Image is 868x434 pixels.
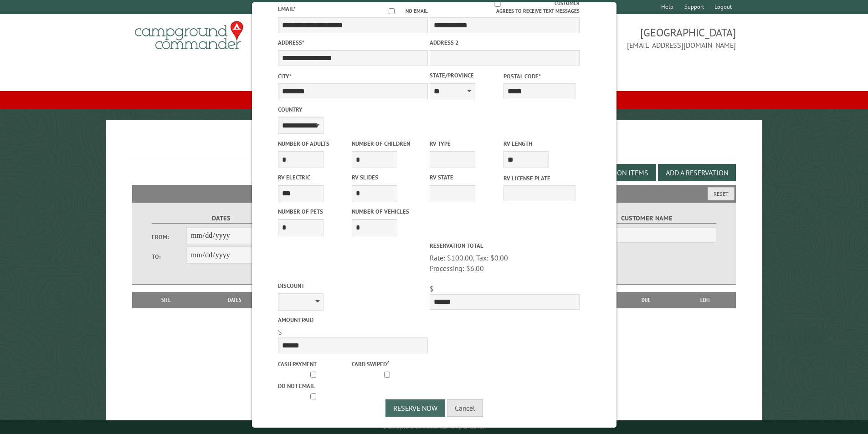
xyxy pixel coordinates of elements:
[278,360,350,368] label: Cash payment
[278,281,428,290] label: Discount
[385,399,445,417] button: Reserve Now
[278,207,350,216] label: Number of Pets
[378,7,428,15] label: No email
[447,399,483,417] button: Cancel
[278,173,350,182] label: RV Electric
[503,139,575,148] label: RV Length
[383,424,486,430] small: © Campground Commander LLC. All rights reserved.
[430,173,502,182] label: RV State
[278,105,428,114] label: Country
[440,1,555,7] input: Customer agrees to receive text messages
[352,173,424,182] label: RV Slides
[152,213,291,224] label: Dates
[137,292,196,308] th: Site
[675,292,736,308] th: Edit
[278,72,428,81] label: City
[430,263,580,273] div: Processing: $6.00
[658,164,736,181] button: Add a Reservation
[152,233,186,241] label: From:
[708,187,734,200] button: Reset
[503,72,575,81] label: Postal Code
[152,252,186,261] label: To:
[132,135,736,160] h1: Reservations
[503,174,575,183] label: RV License Plate
[278,5,296,13] label: Email
[617,292,675,308] th: Due
[352,358,424,368] label: Card swiped
[430,71,502,80] label: State/Province
[278,316,428,324] label: Amount paid
[352,207,424,216] label: Number of Vehicles
[430,139,502,148] label: RV Type
[278,38,428,47] label: Address
[278,327,282,337] span: $
[352,139,424,148] label: Number of Children
[577,213,716,224] label: Customer Name
[387,359,389,365] a: ?
[378,8,406,14] input: No email
[278,382,350,390] label: Do not email
[196,292,274,308] th: Dates
[430,284,434,293] span: $
[430,38,580,47] label: Address 2
[278,139,350,148] label: Number of Adults
[132,185,736,202] h2: Filters
[430,253,580,273] span: Rate: $100.00, Tax: $0.00
[578,164,656,181] button: Edit Add-on Items
[132,18,246,53] img: Campground Commander
[430,241,580,250] label: Reservation Total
